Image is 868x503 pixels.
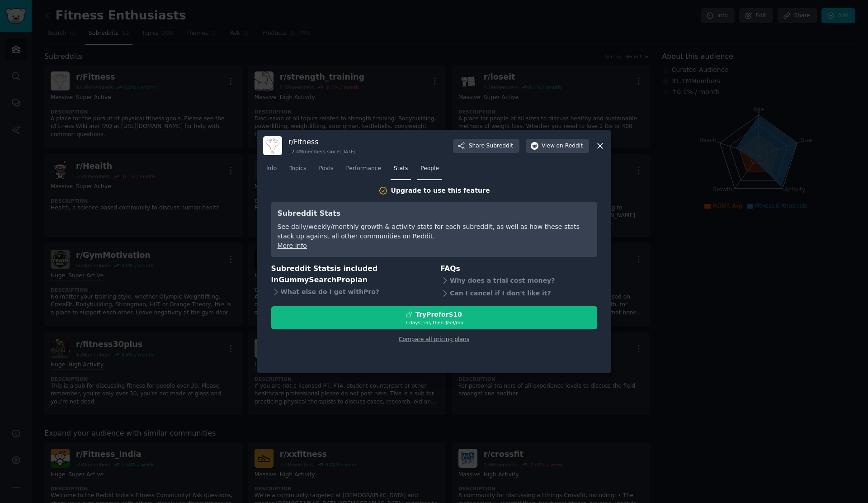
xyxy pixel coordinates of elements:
button: TryProfor$107 daystrial, then $59/mo [271,306,597,329]
div: Why does a trial cost money? [440,275,597,287]
span: Topics [289,165,306,173]
span: People [420,165,439,173]
a: Info [263,161,280,180]
div: Upgrade to use this feature [391,186,490,195]
span: Performance [346,165,381,173]
a: Stats [391,161,411,180]
span: Share [469,142,513,150]
button: Viewon Reddit [526,139,589,153]
a: Compare all pricing plans [399,336,469,342]
h3: Subreddit Stats is included in plan [271,263,428,285]
span: Stats [394,165,408,173]
h3: FAQs [440,263,597,275]
div: 12.4M members since [DATE] [288,148,355,155]
a: Topics [286,161,309,180]
div: Can I cancel if I don't like it? [440,287,597,300]
div: See daily/weekly/monthly growth & activity stats for each subreddit, as well as how these stats s... [278,222,591,241]
span: View [542,142,583,150]
a: Performance [343,161,384,180]
span: Subreddit [486,142,513,150]
img: Fitness [263,136,282,155]
h3: r/ Fitness [288,137,355,147]
a: Posts [316,161,336,180]
a: People [417,161,442,180]
button: ShareSubreddit [453,139,519,153]
span: GummySearch Pro [278,275,350,284]
a: More info [278,242,307,249]
span: Info [266,165,277,173]
span: Posts [319,165,333,173]
div: 7 days trial, then $ 59 /mo [272,319,597,326]
h3: Subreddit Stats [278,208,591,219]
div: What else do I get with Pro ? [271,285,428,298]
div: Try Pro for $10 [415,310,462,319]
span: on Reddit [557,142,583,150]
